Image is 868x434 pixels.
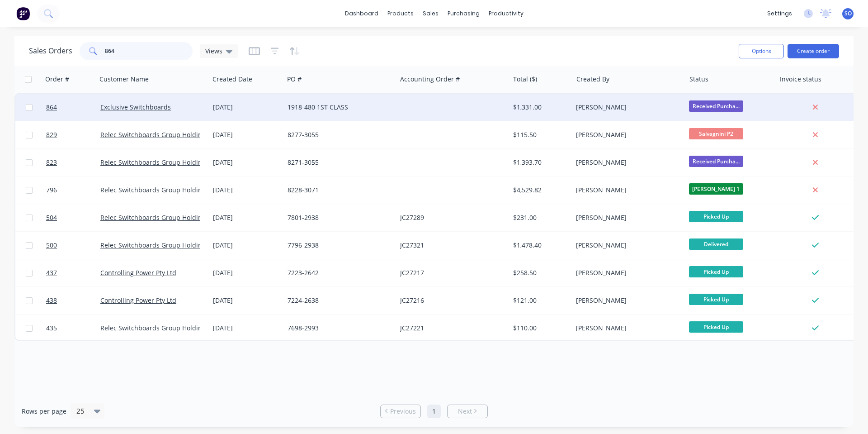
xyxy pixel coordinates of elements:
[46,213,57,222] span: 504
[513,268,566,277] div: $258.50
[377,405,491,418] ul: Pagination
[400,241,500,250] div: JC27321
[763,7,797,20] div: settings
[576,130,676,139] div: [PERSON_NAME]
[213,103,280,112] div: [DATE]
[213,186,280,195] div: [DATE]
[689,156,743,167] span: Received Purcha...
[46,324,57,333] span: 435
[576,324,676,333] div: [PERSON_NAME]
[46,232,100,259] a: 500
[458,407,472,416] span: Next
[205,46,222,56] span: Views
[383,7,418,20] div: products
[443,7,484,20] div: purchasing
[46,176,100,204] a: 796
[576,268,676,277] div: [PERSON_NAME]
[45,75,69,84] div: Order #
[448,407,487,416] a: Next page
[400,296,500,305] div: JC27216
[100,213,209,222] a: Relec Switchboards Group Holdings
[46,315,100,342] a: 435
[689,238,743,250] span: Delivered
[689,266,743,277] span: Picked Up
[100,241,209,249] a: Relec Switchboards Group Holdings
[213,324,280,333] div: [DATE]
[689,128,743,139] span: Salvagnini P2
[576,241,676,250] div: [PERSON_NAME]
[844,10,852,18] span: SO
[689,75,708,84] div: Status
[22,407,66,416] span: Rows per page
[46,287,100,314] a: 438
[46,296,57,305] span: 438
[513,296,566,305] div: $121.00
[427,405,441,418] a: Page 1 is your current page
[400,268,500,277] div: JC27217
[46,186,57,195] span: 796
[212,75,252,84] div: Created Date
[381,407,420,416] a: Previous page
[213,296,280,305] div: [DATE]
[576,103,676,112] div: [PERSON_NAME]
[46,241,57,250] span: 500
[100,324,209,332] a: Relec Switchboards Group Holdings
[100,296,176,305] a: Controlling Power Pty Ltd
[100,186,209,194] a: Relec Switchboards Group Holdings
[576,75,609,84] div: Created By
[513,213,566,222] div: $231.00
[46,121,100,148] a: 829
[390,407,416,416] span: Previous
[287,75,302,84] div: PO #
[105,42,193,60] input: Search...
[100,158,209,167] a: Relec Switchboards Group Holdings
[576,296,676,305] div: [PERSON_NAME]
[576,158,676,167] div: [PERSON_NAME]
[213,241,280,250] div: [DATE]
[46,268,57,277] span: 437
[400,213,500,222] div: JC27289
[16,7,30,20] img: Factory
[788,44,839,58] button: Create order
[100,130,209,139] a: Relec Switchboards Group Holdings
[739,44,784,58] button: Options
[400,75,460,84] div: Accounting Order #
[288,103,388,112] div: 1918-480 1ST CLASS
[213,213,280,222] div: [DATE]
[100,103,171,111] a: Exclusive Switchboards
[576,213,676,222] div: [PERSON_NAME]
[513,324,566,333] div: $110.00
[46,204,100,231] a: 504
[689,211,743,222] span: Picked Up
[689,321,743,333] span: Picked Up
[513,75,537,84] div: Total ($)
[418,7,443,20] div: sales
[213,158,280,167] div: [DATE]
[780,75,821,84] div: Invoice status
[513,186,566,195] div: $4,529.82
[46,158,57,167] span: 823
[484,7,528,20] div: productivity
[29,47,72,55] h1: Sales Orders
[46,259,100,286] a: 437
[513,130,566,139] div: $115.50
[213,268,280,277] div: [DATE]
[288,158,388,167] div: 8271-3055
[46,94,100,121] a: 864
[689,100,743,112] span: Received Purcha...
[46,149,100,176] a: 823
[576,186,676,195] div: [PERSON_NAME]
[689,294,743,305] span: Picked Up
[288,213,388,222] div: 7801-2938
[46,130,57,139] span: 829
[513,103,566,112] div: $1,331.00
[340,7,383,20] a: dashboard
[288,186,388,195] div: 8228-3071
[513,158,566,167] div: $1,393.70
[99,75,149,84] div: Customer Name
[288,296,388,305] div: 7224-2638
[689,183,743,195] span: [PERSON_NAME] 1
[100,268,176,277] a: Controlling Power Pty Ltd
[288,241,388,250] div: 7796-2938
[288,324,388,333] div: 7698-2993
